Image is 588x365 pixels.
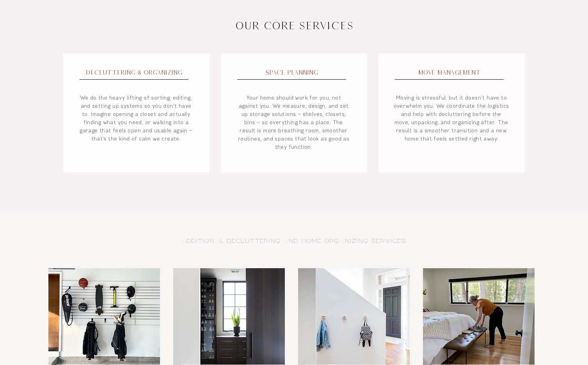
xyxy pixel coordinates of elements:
[86,69,182,76] span: Decluttering & Organizing
[237,66,346,80] a: SPACE PLANNING
[103,18,486,33] h2: OUR CORE SERVICES
[394,94,510,143] p: Moving is stressful, but it doesn’t have to overwhelm you. We coordinate the logistics and help w...
[103,237,485,245] h6: ADDITIONAL DECLUTTERING AND HOME ORGANIZING SERVICES
[78,94,194,143] p: We do the heavy lifting of sorting, editing, and setting up systems so you don’t have to. Imagine...
[80,66,188,80] a: Decluttering & Organizing
[418,69,481,76] span: MOVE MANAGEMENT
[265,69,318,76] span: SPACE PLANNING
[395,66,504,80] a: MOVE MANAGEMENT
[238,94,350,150] a: Your home should work for you, not against you. We measure, design, and set up storage solutions ...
